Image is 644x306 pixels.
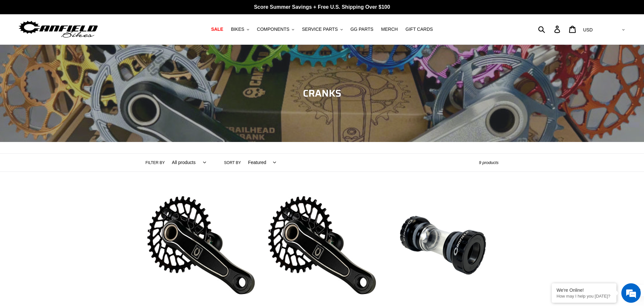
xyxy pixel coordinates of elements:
[224,160,241,166] label: Sort by
[542,22,558,36] input: Search
[351,27,374,32] span: GG PARTS
[208,25,226,34] a: SALE
[145,160,165,166] label: Filter by
[406,27,433,32] span: GIFT CARDS
[557,288,612,293] div: We're Online!
[381,27,398,32] span: MERCH
[303,86,341,101] span: CRANKS
[231,27,244,32] span: BIKES
[254,25,297,34] button: COMPONENTS
[347,25,377,34] a: GG PARTS
[479,160,499,165] span: 9 products
[211,27,223,32] span: SALE
[557,294,612,299] p: How may I help you today?
[299,25,346,34] button: SERVICE PARTS
[378,25,401,34] a: MERCH
[18,19,99,40] img: Canfield Bikes
[402,25,436,34] a: GIFT CARDS
[302,27,338,32] span: SERVICE PARTS
[228,25,252,34] button: BIKES
[257,27,289,32] span: COMPONENTS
